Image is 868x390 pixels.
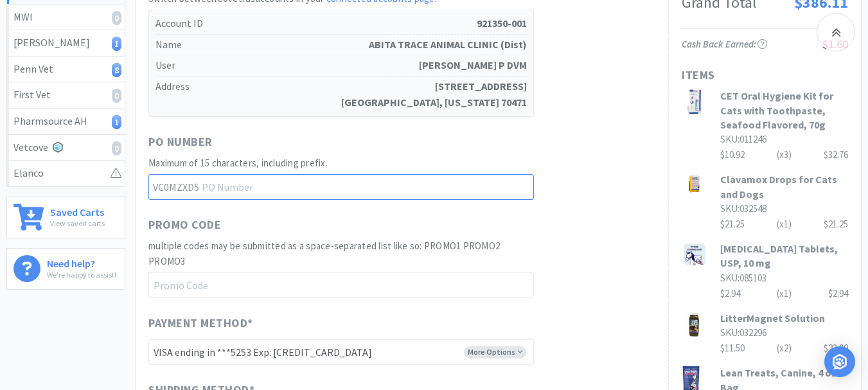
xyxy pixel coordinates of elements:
h5: Account ID [155,13,527,35]
h3: CET Oral Hygiene Kit for Cats with Toothpaste, Seafood Flavored, 70g [720,89,848,132]
span: Payment Method * [148,314,253,333]
div: $10.92 [720,147,848,163]
a: Elanco [7,161,125,186]
img: 7e6da12d412344759c0ae1ec4e544440_31366.png [682,172,707,194]
span: Maximum of 15 characters, including prefix. [148,157,328,169]
i: 0 [112,11,121,25]
a: [PERSON_NAME]1 [7,30,125,57]
div: $11.50 [720,341,848,356]
div: (x 2 ) [777,341,792,356]
input: Promo Code [148,272,534,298]
div: $2.94 [828,286,848,301]
span: PO Number [148,133,213,152]
h5: Name [155,35,527,56]
span: $1.60 [822,37,848,51]
i: 1 [112,115,121,129]
h3: [MEDICAL_DATA] Tablets, USP, 10 mg [720,242,848,270]
a: Pharmsource AH1 [7,109,125,135]
i: 8 [112,63,121,77]
strong: ABITA TRACE ANIMAL CLINIC (Dist) [369,37,527,53]
i: 0 [112,89,121,103]
input: PO Number [148,174,534,200]
span: SKU: 032296 [720,326,766,339]
span: multiple codes may be submitted as a space-separated list like so: PROMO1 PROMO2 PROMO3 [148,240,500,267]
div: (x 1 ) [777,217,792,232]
a: Vetcove0 [7,135,125,161]
div: Vetcove [13,139,118,156]
a: Penn Vet8 [7,57,125,83]
div: (x 3 ) [777,147,792,163]
img: ea7ddfb31c954dfd81b525c07d1fedc5_27954.png [682,89,707,114]
div: First Vet [13,87,118,103]
span: SKU: 032548 [720,202,766,215]
div: $32.76 [824,147,848,163]
div: $21.25 [720,217,848,232]
img: fa694ba6e67f44309d5121196a88bcc0_31299.png [682,311,707,337]
h5: User [155,55,527,76]
div: Penn Vet [13,61,118,78]
div: (x 1 ) [777,286,792,301]
h6: Need help? [47,255,116,269]
div: MWI [13,9,118,26]
img: 4014e83b61d24a049a034e4f80030d15_813442.jpeg [682,242,707,267]
h3: LitterMagnet Solution [720,311,848,325]
span: SKU: 011246 [720,133,766,145]
div: $23.00 [824,341,848,356]
div: [PERSON_NAME] [13,35,118,51]
h1: Items [682,66,848,85]
div: Pharmsource AH [13,113,118,130]
div: Open Intercom Messenger [824,346,855,377]
div: $2.94 [720,286,848,301]
strong: [STREET_ADDRESS] [GEOGRAPHIC_DATA], [US_STATE] 70471 [341,78,527,111]
a: MWI0 [7,4,125,31]
i: 0 [112,141,121,155]
span: SKU: 085103 [720,272,766,284]
strong: 921350-001 [477,15,527,32]
span: Cash Back Earned : [682,38,767,50]
h6: Saved Carts [50,204,105,217]
p: We're happy to assist! [47,269,116,281]
div: Elanco [13,165,118,182]
p: View saved carts [50,217,105,229]
span: Promo Code [148,216,221,235]
h3: Clavamox Drops for Cats and Dogs [720,172,848,201]
h5: Address [155,76,527,113]
i: 1 [112,37,121,51]
a: First Vet0 [7,82,125,109]
div: $21.25 [824,217,848,232]
span: VC0MZXD5 [148,175,202,199]
a: Saved CartsView saved carts [6,197,125,238]
strong: [PERSON_NAME] P DVM [419,57,527,74]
